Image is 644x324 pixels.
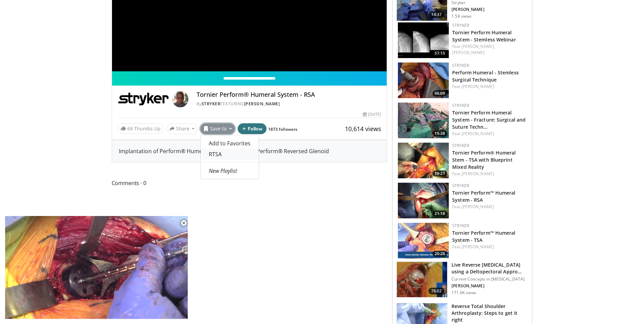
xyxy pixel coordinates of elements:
[398,183,449,218] img: eb5be16d-4729-4c3a-8f3f-bfef59f6286a.150x105_q85_crop-smart_upscale.jpg
[452,190,515,203] a: Tornier Perform™ Humeral System - RSA
[209,140,251,147] span: Add to Favorites
[433,170,447,177] span: 19:21
[398,143,449,178] a: 19:21
[452,149,516,170] a: Tornier Perform® Humeral Stem - TSA with Blueprint Mixed Reality
[397,262,447,297] img: 684033_3.png.150x105_q85_crop-smart_upscale.jpg
[209,167,237,175] em: New Playlist
[452,43,527,56] div: Feat.
[433,211,447,217] span: 21:18
[452,171,527,177] div: Feat.
[398,103,449,138] a: 15:38
[452,204,527,210] div: Feat.
[452,69,519,83] a: Perform Humeral - Stemless Surgical Technique
[452,262,528,275] h3: Live Reverse [MEDICAL_DATA] using a Deltopectoral Appro…
[117,123,164,134] a: 69 Thumbs Up
[202,101,221,107] a: Stryker
[200,123,235,134] button: Save to
[462,171,494,177] a: [PERSON_NAME]
[398,62,449,98] img: fd96287c-ce25-45fb-ab34-2dcfaf53e3ee.150x105_q85_crop-smart_upscale.jpg
[462,131,494,137] a: [PERSON_NAME]
[244,101,280,107] a: [PERSON_NAME]
[201,149,259,160] a: RTSA
[117,91,169,107] img: Stryker
[433,130,447,137] span: 15:38
[452,14,472,19] p: 1.5K views
[197,91,381,98] h4: Tornier Perform® Humeral System - RSA
[452,84,527,90] div: Feat.
[452,276,528,282] p: Current Concepts in [MEDICAL_DATA]
[452,22,469,28] a: Stryker
[452,223,469,229] a: Stryker
[5,216,188,319] video-js: Video Player
[452,29,516,43] a: Tornier Perform Humeral System - Stemless Webinar
[452,244,527,250] div: Feat.
[201,165,259,176] a: New Playlist
[238,123,267,134] button: Follow
[397,262,528,298] a: 76:02 Live Reverse [MEDICAL_DATA] using a Deltopectoral Appro… Current Concepts in [MEDICAL_DATA]...
[398,183,449,218] a: 21:18
[452,103,469,108] a: Stryker
[345,125,381,133] span: 10,614 views
[452,230,515,243] a: Tornier Perform™ Humeral System - TSA
[428,11,445,18] span: 14:37
[363,111,381,118] div: [DATE]
[201,138,259,149] a: Add to Favorites
[452,109,526,130] a: Tornier Perform Humeral System - Fracture: Surgical and Suture Techn…
[127,125,133,132] span: 69
[462,204,494,210] a: [PERSON_NAME]
[452,143,469,148] a: Stryker
[452,290,476,295] p: 171.6K views
[172,91,188,107] img: Avatar
[452,131,527,137] div: Feat.
[398,223,449,258] a: 20:26
[428,288,445,294] span: 76:02
[433,251,447,257] span: 20:26
[197,101,381,107] div: By FEATURING
[433,90,447,96] span: 06:09
[433,50,447,56] span: 57:15
[398,62,449,98] a: 06:09
[452,183,469,188] a: Stryker
[452,303,528,323] h3: Reverse Total Shoulder Arthroplasty: Steps to get it right
[398,103,449,138] img: 49870a89-1289-4bcf-be89-66894a47fa98.150x105_q85_crop-smart_upscale.jpg
[452,283,528,289] p: [PERSON_NAME]
[462,43,495,49] a: [PERSON_NAME],
[398,143,449,178] img: 1b08e39d-474a-4fe3-8849-43e69b265824.150x105_q85_crop-smart_upscale.jpg
[166,123,198,134] button: Share
[112,179,387,187] span: Comments 0
[452,62,469,68] a: Stryker
[398,22,449,58] a: 57:15
[452,7,528,12] p: [PERSON_NAME]
[398,22,449,58] img: 3ae8161b-4f83-4edc-aac2-d9c3cbe12a04.150x105_q85_crop-smart_upscale.jpg
[462,244,494,250] a: [PERSON_NAME]
[462,84,494,89] a: [PERSON_NAME]
[452,50,484,55] a: [PERSON_NAME]
[112,140,387,162] div: Implantation of Perform® Humeral Stem and Tornier Perform® Reversed Glenoid
[177,216,190,230] button: Close
[268,126,297,132] a: 1873 followers
[398,223,449,258] img: 97919458-f236-41e1-a831-13dad0fd505b.150x105_q85_crop-smart_upscale.jpg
